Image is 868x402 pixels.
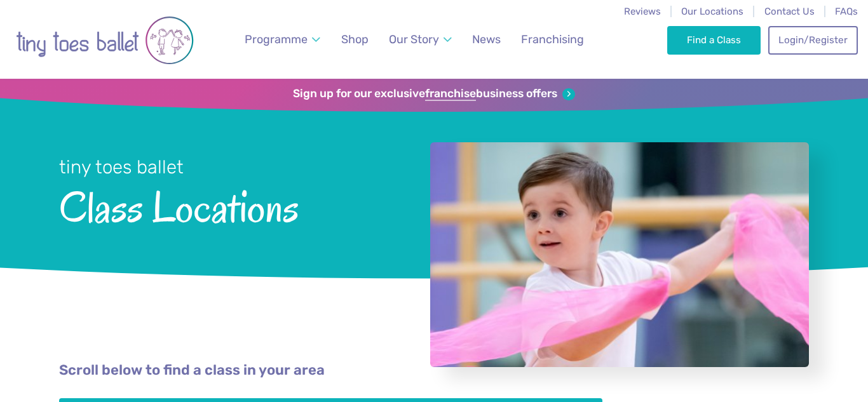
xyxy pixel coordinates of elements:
[336,25,374,54] a: Shop
[59,156,184,178] small: tiny toes ballet
[768,26,857,54] a: Login/Register
[466,25,506,54] a: News
[341,32,369,46] span: Shop
[472,32,501,46] span: News
[245,32,308,46] span: Programme
[764,6,815,17] a: Contact Us
[425,87,476,101] strong: franchise
[16,8,194,72] img: tiny toes ballet
[681,6,743,17] a: Our Locations
[59,361,809,380] p: Scroll below to find a class in your area
[624,6,661,17] a: Reviews
[59,180,397,231] span: Class Locations
[293,87,574,101] a: Sign up for our exclusivefranchisebusiness offers
[667,26,761,54] a: Find a Class
[835,6,858,17] a: FAQs
[515,25,590,54] a: Franchising
[383,25,458,54] a: Our Story
[389,32,439,46] span: Our Story
[239,25,327,54] a: Programme
[521,32,584,46] span: Franchising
